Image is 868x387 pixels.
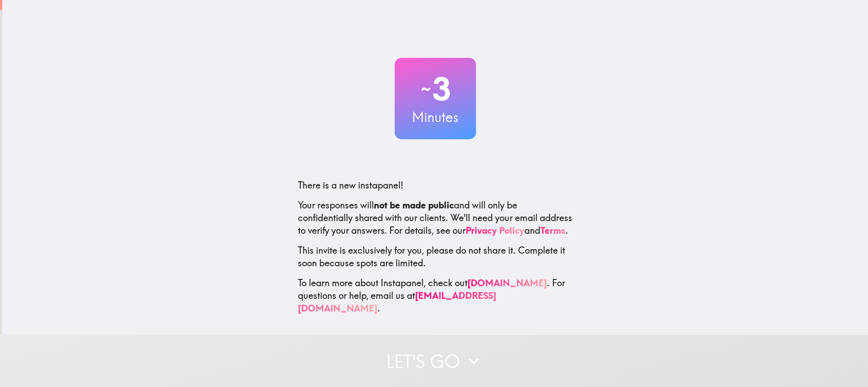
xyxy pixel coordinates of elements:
[298,277,573,315] p: To learn more about Instapanel, check out . For questions or help, email us at .
[420,76,432,103] span: ~
[298,199,573,237] p: Your responses will and will only be confidentially shared with our clients. We'll need your emai...
[395,71,476,108] h2: 3
[298,179,403,191] span: There is a new instapanel!
[298,244,573,269] p: This invite is exclusively for you, please do not share it. Complete it soon because spots are li...
[467,277,547,288] a: [DOMAIN_NAME]
[298,290,496,314] a: [EMAIL_ADDRESS][DOMAIN_NAME]
[540,225,566,236] a: Terms
[466,225,524,236] a: Privacy Policy
[374,199,454,211] b: not be made public
[395,108,476,127] h3: Minutes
